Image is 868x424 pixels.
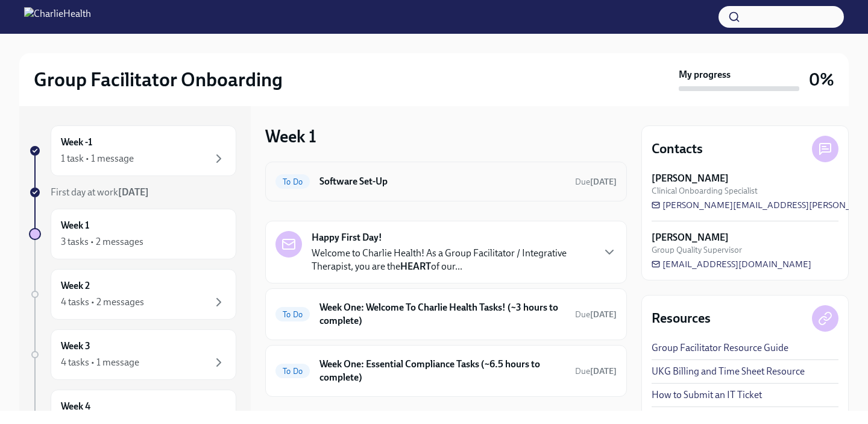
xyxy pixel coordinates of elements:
a: UKG Billing and Time Sheet Resource [652,365,805,378]
h3: Week 1 [265,125,316,147]
a: Week 34 tasks • 1 message [29,329,236,380]
strong: HEART [400,261,431,272]
h4: Resources [652,309,711,327]
strong: [DATE] [118,186,149,198]
h2: Group Facilitator Onboarding [34,68,283,92]
div: 4 tasks • 2 messages [61,296,144,309]
strong: [PERSON_NAME] [652,231,729,244]
span: First day at work [51,186,149,198]
a: Group Facilitator Resource Guide [652,341,788,355]
span: To Do [275,310,310,319]
a: To DoSoftware Set-UpDue[DATE] [275,172,617,191]
span: Group Quality Supervisor [652,244,742,256]
div: 4 tasks • 1 message [61,356,139,369]
span: September 22nd, 2025 10:00 [575,365,617,377]
a: [EMAIL_ADDRESS][DOMAIN_NAME] [652,258,811,270]
span: Due [575,366,617,376]
h6: Week 4 [61,400,90,413]
span: September 22nd, 2025 10:00 [575,309,617,320]
strong: [PERSON_NAME] [652,172,729,185]
div: 3 tasks • 2 messages [61,235,143,248]
span: To Do [275,367,310,376]
span: Due [575,177,617,187]
strong: [DATE] [590,309,617,320]
h6: Week 2 [61,279,90,293]
img: CharlieHealth [24,7,91,27]
h4: Contacts [652,140,703,158]
h3: 0% [809,69,834,90]
h6: Week -1 [61,136,92,149]
p: Welcome to Charlie Health! As a Group Facilitator / Integrative Therapist, you are the of our... [312,247,593,273]
a: First day at work[DATE] [29,186,236,199]
h6: Week One: Essential Compliance Tasks (~6.5 hours to complete) [319,358,565,384]
h6: Week 1 [61,219,89,232]
a: To DoWeek One: Essential Compliance Tasks (~6.5 hours to complete)Due[DATE] [275,355,617,387]
span: September 16th, 2025 10:00 [575,176,617,188]
div: 1 task • 1 message [61,152,134,165]
h6: Software Set-Up [319,175,565,188]
h6: Week 3 [61,340,90,353]
strong: [DATE] [590,366,617,376]
strong: [DATE] [590,177,617,187]
a: How to Submit an IT Ticket [652,388,762,402]
span: To Do [275,177,310,186]
span: Clinical Onboarding Specialist [652,185,758,197]
a: Week -11 task • 1 message [29,125,236,176]
strong: My progress [679,68,731,81]
span: Due [575,309,617,320]
a: Week 24 tasks • 2 messages [29,269,236,320]
a: Week 13 tasks • 2 messages [29,209,236,259]
h6: Week One: Welcome To Charlie Health Tasks! (~3 hours to complete) [319,301,565,327]
a: To DoWeek One: Welcome To Charlie Health Tasks! (~3 hours to complete)Due[DATE] [275,299,617,330]
strong: Happy First Day! [312,231,382,244]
